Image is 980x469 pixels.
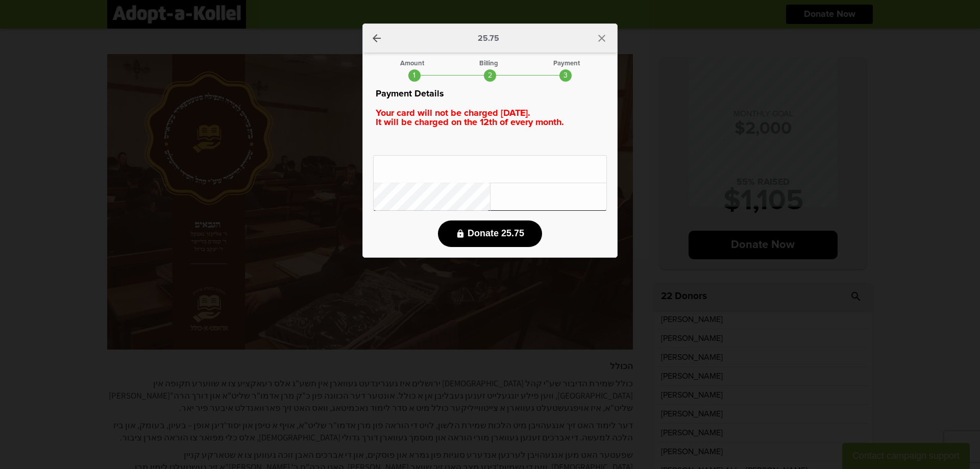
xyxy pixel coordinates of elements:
div: Payment [553,60,580,67]
i: lock [456,229,465,238]
div: Billing [479,60,498,67]
div: 3 [559,69,572,82]
p: 25.75 [478,34,499,42]
p: Payment Details [373,87,607,101]
div: Amount [400,60,424,67]
span: Donate 25.75 [468,228,524,239]
a: arrow_back [371,32,383,44]
div: 2 [484,69,496,82]
button: lock Donate 25.75 [438,220,542,247]
i: close [596,32,608,44]
div: 1 [408,69,421,82]
p: Your card will not be charged [DATE]. It will be charged on the 12th of every month. [373,106,607,130]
